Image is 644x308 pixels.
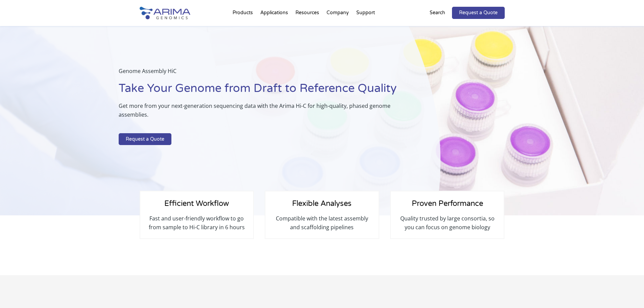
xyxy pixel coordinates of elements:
[119,81,407,101] h1: Take Your Genome from Draft to Reference Quality
[398,214,497,232] p: Quality trusted by large consortia, so you can focus on genome biology
[292,199,352,208] span: Flexible Analyses
[452,7,505,19] a: Request a Quote
[119,67,407,81] p: Genome Assembly HiC
[272,214,372,232] p: Compatible with the latest assembly and scaffolding pipelines
[164,199,229,208] span: Efficient Workflow
[147,214,246,232] p: Fast and user-friendly workflow to go from sample to Hi-C library in 6 hours
[119,133,171,145] a: Request a Quote
[430,8,445,17] p: Search
[119,101,407,124] p: Get more from your next-generation sequencing data with the Arima Hi-C for high-quality, phased g...
[140,7,190,19] img: Arima-Genomics-logo
[412,199,483,208] span: Proven Performance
